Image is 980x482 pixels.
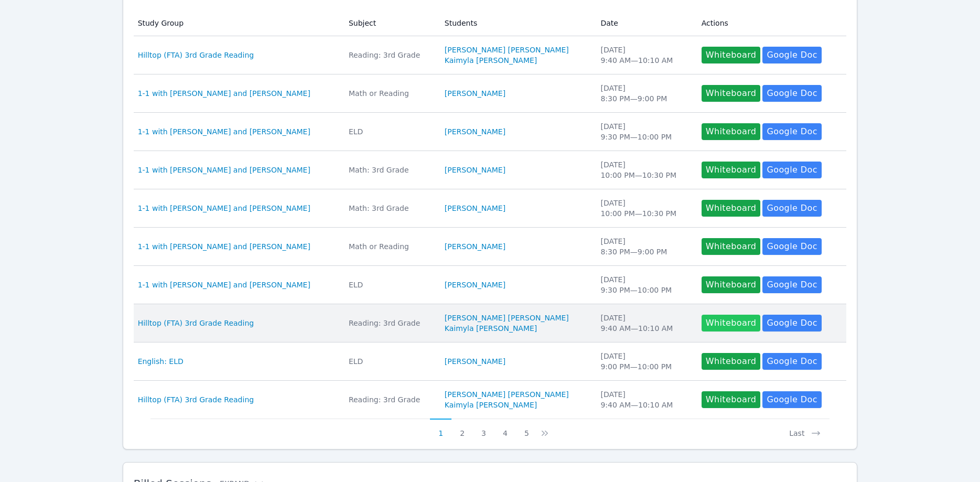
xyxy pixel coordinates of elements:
a: 1-1 with [PERSON_NAME] and [PERSON_NAME] [138,165,310,175]
button: Whiteboard [702,85,761,102]
button: 1 [430,419,451,438]
a: [PERSON_NAME] [445,356,505,367]
a: 1-1 with [PERSON_NAME] and [PERSON_NAME] [138,203,310,213]
div: [DATE] 9:00 PM — 10:00 PM [600,351,688,372]
a: Google Doc [762,85,821,102]
a: Hilltop (FTA) 3rd Grade Reading [138,318,254,328]
button: Whiteboard [702,47,761,63]
a: Kaimyla [PERSON_NAME] [445,323,537,334]
tr: 1-1 with [PERSON_NAME] and [PERSON_NAME]Math: 3rd Grade[PERSON_NAME][DATE]10:00 PM—10:30 PMWhiteb... [134,151,847,189]
a: [PERSON_NAME] [445,241,505,252]
a: [PERSON_NAME] [445,280,505,290]
button: Whiteboard [702,276,761,293]
button: Last [781,419,830,438]
th: Subject [342,10,438,36]
a: 1-1 with [PERSON_NAME] and [PERSON_NAME] [138,126,310,137]
a: Hilltop (FTA) 3rd Grade Reading [138,394,254,405]
tr: Hilltop (FTA) 3rd Grade ReadingReading: 3rd Grade[PERSON_NAME] [PERSON_NAME]Kaimyla [PERSON_NAME]... [134,36,847,74]
div: [DATE] 9:30 PM — 10:00 PM [600,121,688,142]
a: Google Doc [762,391,821,408]
th: Actions [695,10,847,36]
a: Google Doc [762,200,821,217]
a: [PERSON_NAME] [PERSON_NAME] [445,45,569,55]
a: Google Doc [762,123,821,140]
div: Math or Reading [349,241,432,252]
a: Kaimyla [PERSON_NAME] [445,400,537,410]
a: Kaimyla [PERSON_NAME] [445,55,537,66]
a: Google Doc [762,162,821,178]
tr: 1-1 with [PERSON_NAME] and [PERSON_NAME]ELD[PERSON_NAME][DATE]9:30 PM—10:00 PMWhiteboardGoogle Doc [134,266,847,304]
button: Whiteboard [702,200,761,217]
div: [DATE] 10:00 PM — 10:30 PM [600,198,688,219]
div: [DATE] 9:30 PM — 10:00 PM [600,274,688,295]
th: Date [594,10,695,36]
div: [DATE] 10:00 PM — 10:30 PM [600,159,688,180]
button: 3 [473,419,494,438]
a: [PERSON_NAME] [445,126,505,137]
a: Google Doc [762,276,821,293]
th: Study Group [134,10,342,36]
a: Hilltop (FTA) 3rd Grade Reading [138,50,254,60]
div: Math: 3rd Grade [349,165,432,175]
button: Whiteboard [702,238,761,255]
div: Reading: 3rd Grade [349,394,432,405]
tr: 1-1 with [PERSON_NAME] and [PERSON_NAME]ELD[PERSON_NAME][DATE]9:30 PM—10:00 PMWhiteboardGoogle Doc [134,113,847,151]
div: [DATE] 9:40 AM — 10:10 AM [600,389,688,410]
th: Students [438,10,595,36]
div: [DATE] 9:40 AM — 10:10 AM [600,45,688,66]
tr: 1-1 with [PERSON_NAME] and [PERSON_NAME]Math or Reading[PERSON_NAME][DATE]8:30 PM—9:00 PMWhiteboa... [134,228,847,266]
button: Whiteboard [702,391,761,408]
button: Whiteboard [702,315,761,331]
a: Google Doc [762,315,821,331]
div: Reading: 3rd Grade [349,318,432,328]
button: 4 [494,419,516,438]
div: [DATE] 9:40 AM — 10:10 AM [600,313,688,334]
button: Whiteboard [702,123,761,140]
div: [DATE] 8:30 PM — 9:00 PM [600,83,688,104]
button: Whiteboard [702,353,761,370]
div: Math: 3rd Grade [349,203,432,213]
a: [PERSON_NAME] [PERSON_NAME] [445,389,569,400]
a: [PERSON_NAME] [445,203,505,213]
div: Reading: 3rd Grade [349,50,432,60]
a: 1-1 with [PERSON_NAME] and [PERSON_NAME] [138,88,310,99]
div: ELD [349,280,432,290]
button: 2 [451,419,473,438]
tr: 1-1 with [PERSON_NAME] and [PERSON_NAME]Math or Reading[PERSON_NAME][DATE]8:30 PM—9:00 PMWhiteboa... [134,74,847,113]
a: [PERSON_NAME] [445,88,505,99]
button: Whiteboard [702,162,761,178]
tr: Hilltop (FTA) 3rd Grade ReadingReading: 3rd Grade[PERSON_NAME] [PERSON_NAME]Kaimyla [PERSON_NAME]... [134,381,847,419]
a: English: ELD [138,356,184,367]
tr: English: ELDELD[PERSON_NAME][DATE]9:00 PM—10:00 PMWhiteboardGoogle Doc [134,342,847,381]
a: Google Doc [762,47,821,63]
a: Google Doc [762,238,821,255]
tr: Hilltop (FTA) 3rd Grade ReadingReading: 3rd Grade[PERSON_NAME] [PERSON_NAME]Kaimyla [PERSON_NAME]... [134,304,847,342]
tr: 1-1 with [PERSON_NAME] and [PERSON_NAME]Math: 3rd Grade[PERSON_NAME][DATE]10:00 PM—10:30 PMWhiteb... [134,189,847,228]
div: Math or Reading [349,88,432,99]
a: 1-1 with [PERSON_NAME] and [PERSON_NAME] [138,280,310,290]
div: ELD [349,126,432,137]
a: [PERSON_NAME] [PERSON_NAME] [445,313,569,323]
a: 1-1 with [PERSON_NAME] and [PERSON_NAME] [138,241,310,252]
a: [PERSON_NAME] [445,165,505,175]
button: 5 [516,419,537,438]
div: ELD [349,356,432,367]
a: Google Doc [762,353,821,370]
div: [DATE] 8:30 PM — 9:00 PM [600,236,688,257]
